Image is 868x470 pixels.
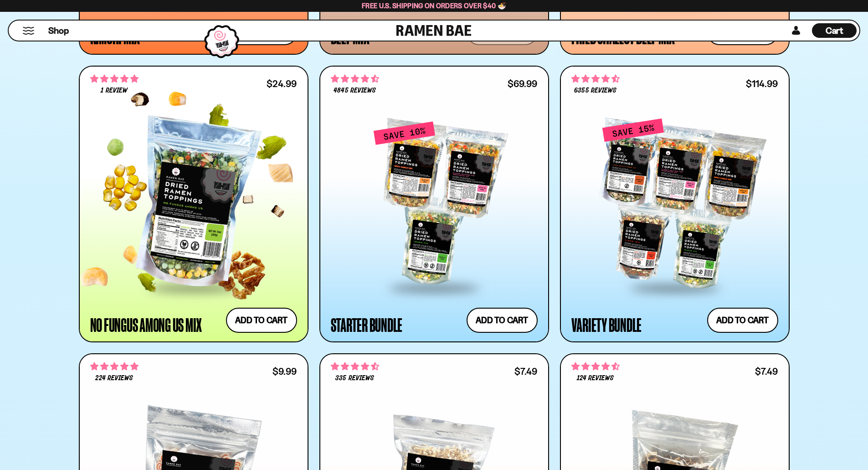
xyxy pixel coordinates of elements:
span: 5.00 stars [90,73,139,85]
span: 6355 reviews [574,87,616,94]
span: Cart [826,25,843,36]
span: Free U.S. Shipping on Orders over $40 🍜 [362,1,506,10]
span: 335 reviews [335,375,374,382]
div: $7.49 [514,367,537,376]
span: 4.71 stars [331,73,379,85]
span: Shop [48,25,69,37]
div: $114.99 [746,79,778,88]
button: Mobile Menu Trigger [22,27,35,35]
a: 4.63 stars 6355 reviews $114.99 Variety Bundle Add to cart [560,66,790,342]
div: $7.49 [755,367,778,376]
span: 4.76 stars [90,361,139,372]
a: Cart [812,21,857,41]
span: 4.68 stars [571,361,620,372]
button: Add to cart [707,308,778,333]
button: Add to cart [226,308,297,333]
a: 5.00 stars 1 review $24.99 No Fungus Among Us Mix Add to cart [79,66,308,342]
div: No Fungus Among Us Mix [90,316,202,333]
a: 4.71 stars 4845 reviews $69.99 Starter Bundle Add to cart [319,66,549,342]
div: Starter Bundle [331,316,403,333]
div: $24.99 [267,79,297,88]
span: 224 reviews [95,375,133,382]
span: 4.63 stars [571,73,620,85]
div: $9.99 [272,367,297,376]
span: 1 review [101,87,127,94]
div: Variety Bundle [571,316,642,333]
span: 4.53 stars [331,361,379,372]
span: 124 reviews [577,375,614,382]
a: Shop [48,23,69,38]
div: $69.99 [508,79,537,88]
button: Add to cart [467,308,538,333]
span: 4845 reviews [334,87,375,94]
